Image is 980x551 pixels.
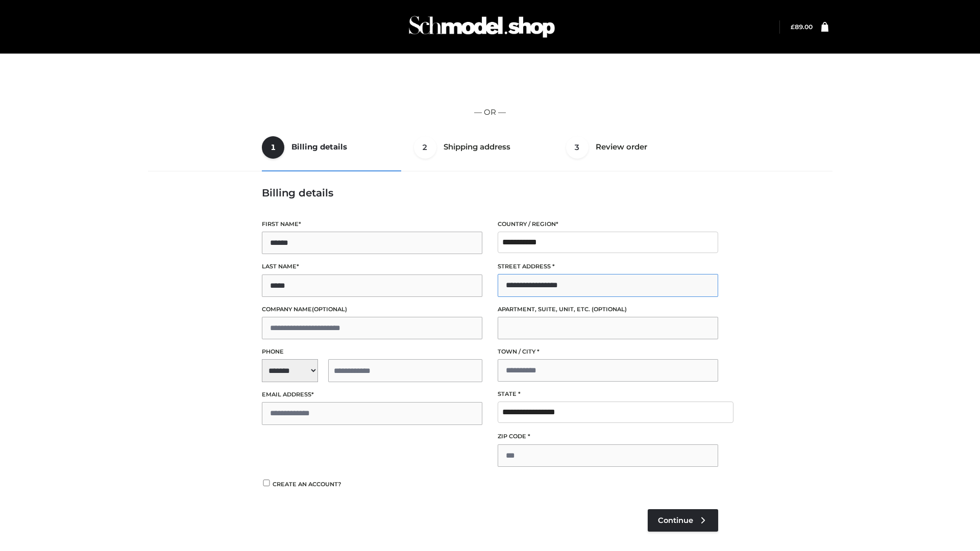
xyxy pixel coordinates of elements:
label: State [498,389,718,399]
span: Create an account? [273,481,341,488]
span: £ [791,23,795,31]
label: Country / Region [498,219,718,229]
span: (optional) [592,306,627,313]
label: Email address [262,390,482,399]
span: (optional) [312,306,347,313]
label: Company name [262,305,482,314]
span: Continue [658,516,693,525]
a: £89.00 [791,23,813,31]
label: Town / City [498,347,718,357]
label: ZIP Code [498,432,718,441]
img: Schmodel Admin 964 [405,7,558,47]
h3: Billing details [262,187,718,199]
iframe: Secure express checkout frame [150,67,830,96]
label: Phone [262,347,482,357]
label: Last name [262,262,482,271]
bdi: 89.00 [791,23,813,31]
p: — OR — [152,106,828,119]
label: Street address [498,262,718,271]
a: Continue [648,509,718,532]
label: Apartment, suite, unit, etc. [498,305,718,314]
input: Create an account? [262,480,271,486]
label: First name [262,219,482,229]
